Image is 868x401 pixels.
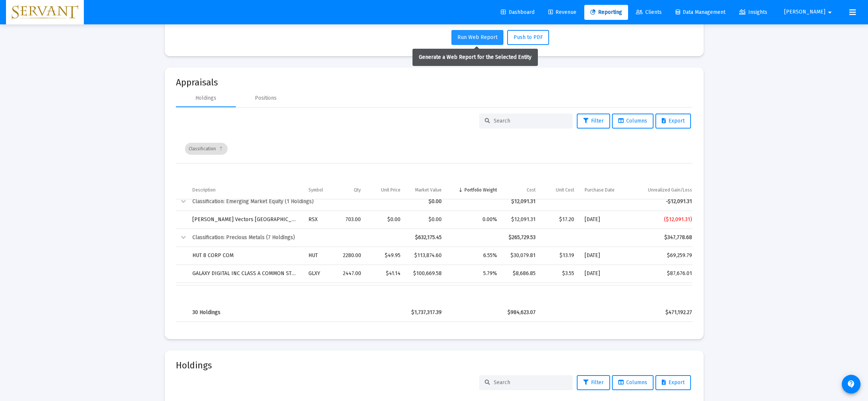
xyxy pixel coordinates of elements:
span: Run Web Report [457,34,497,40]
mat-icon: arrow_drop_down [825,5,834,20]
div: 6.55% [452,252,497,259]
div: Positions [255,94,277,102]
div: Description [192,187,216,193]
div: $30,079.81 [508,252,536,259]
span: Export [662,379,685,386]
div: 2280.00 [343,252,361,259]
span: Push to PDF [514,34,543,40]
a: Data Management [670,5,731,20]
div: $12,091.31 [508,216,536,223]
button: Columns [612,114,654,129]
div: [DATE] [585,216,625,223]
button: Filter [577,375,610,390]
a: Reporting [584,5,628,20]
div: Cost [527,187,536,193]
td: Column Symbol [303,181,338,199]
a: Clients [630,5,668,20]
div: $347,778.68 [635,234,692,241]
div: $49.95 [371,252,401,259]
div: 30 Holdings [192,309,298,316]
span: Revenue [548,9,576,15]
span: Insights [739,9,767,15]
span: Columns [618,118,647,124]
div: Classification [185,143,228,155]
div: Data grid toolbar [185,135,687,163]
span: Columns [618,379,647,386]
td: Column Portfolio Weight [447,181,502,199]
div: Holdings [195,94,216,102]
div: Unit Price [381,187,401,193]
button: [PERSON_NAME] [775,4,843,19]
div: [DATE] [585,270,625,277]
td: Column Cost [502,181,541,199]
div: Market Value [415,187,442,193]
button: Filter [577,114,610,129]
div: 2447.00 [343,270,361,277]
button: Columns [612,375,654,390]
div: $87,676.01 [635,270,692,277]
div: $13.19 [546,252,574,259]
div: $17.20 [546,216,574,223]
td: Column Unit Price [366,181,406,199]
td: Classification: Precious Metals (7 Holdings) [187,229,406,247]
td: Column Description [187,181,303,199]
div: Purchase Date [585,187,615,193]
div: Unit Cost [556,187,574,193]
td: [PERSON_NAME] Vectors [GEOGRAPHIC_DATA] ETF [187,211,303,229]
td: Column Qty [338,181,366,199]
button: Export [655,375,691,390]
span: Clients [636,9,662,15]
div: 5.79% [452,270,497,277]
a: Insights [733,5,773,20]
td: Column Unrealized Gain/Loss [630,181,697,199]
div: $265,729.53 [508,234,536,241]
input: Search [494,118,567,124]
span: Filter [583,379,604,386]
div: $0.00 [411,198,442,205]
button: Run Web Report [451,30,503,45]
mat-card-title: Appraisals [176,79,692,86]
td: Collapse [176,193,187,211]
div: $100,669.58 [411,270,442,277]
td: Column Purchase Date [579,181,630,199]
input: Search [494,379,567,386]
div: $0.00 [371,216,401,223]
td: Column Market Value [406,181,447,199]
span: Reporting [590,9,622,15]
td: Column Unit Cost [541,181,579,199]
div: 0.00% [452,216,497,223]
div: ($12,091.31) [635,216,692,223]
div: $632,175.45 [411,234,442,241]
td: RSX [303,211,338,229]
div: Symbol [308,187,323,193]
div: $471,192.27 [635,309,692,316]
td: COIN [303,283,338,301]
td: GLXY [303,265,338,283]
div: $984,623.07 [508,309,536,316]
div: Data grid [176,135,692,322]
div: $8,686.85 [508,270,536,277]
a: Dashboard [495,5,540,20]
div: $113,874.60 [411,252,442,259]
td: HUT 8 CORP COM [187,247,303,265]
div: Unrealized Gain/Loss [648,187,692,193]
div: Qty [354,187,361,193]
td: Coinbase Global Inc [187,283,303,301]
div: $12,091.31 [508,198,536,205]
td: Classification: Emerging Market Equity (1 Holdings) [187,193,406,211]
div: 703.00 [343,216,361,223]
span: Export [662,118,685,124]
div: $41.14 [371,270,401,277]
span: Filter [583,118,604,124]
mat-icon: contact_support [847,380,856,389]
div: -$12,091.31 [635,198,692,205]
div: [DATE] [585,252,625,259]
div: $0.00 [411,216,442,223]
button: Push to PDF [507,30,549,45]
div: $1,737,317.39 [411,309,442,316]
td: HUT [303,247,338,265]
img: Dashboard [12,5,78,20]
div: $3.55 [546,270,574,277]
span: Data Management [676,9,725,15]
button: Export [655,114,691,129]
